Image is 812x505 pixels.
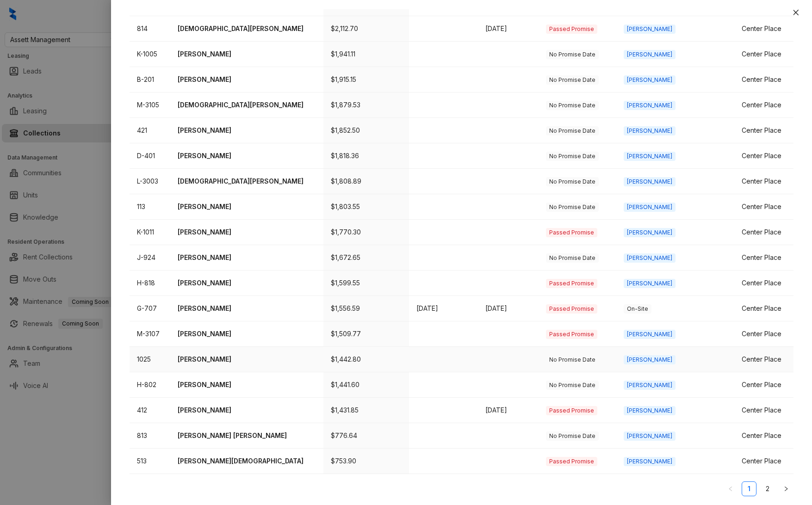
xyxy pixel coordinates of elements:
div: Center Place [742,329,786,339]
a: 1 [742,482,756,496]
span: No Promise Date [546,75,599,85]
p: [DEMOGRAPHIC_DATA][PERSON_NAME] [178,176,316,186]
td: $1,852.50 [323,118,409,143]
div: Center Place [742,24,786,34]
span: [PERSON_NAME] [624,330,676,339]
td: $1,431.85 [323,398,409,423]
span: No Promise Date [546,50,599,59]
span: Passed Promise [546,330,597,339]
td: $1,770.30 [323,220,409,245]
td: $1,818.36 [323,143,409,169]
td: $2,112.70 [323,16,409,42]
div: Center Place [742,252,786,263]
td: $1,556.59 [323,296,409,321]
span: No Promise Date [546,381,599,390]
p: [DEMOGRAPHIC_DATA][PERSON_NAME] [178,100,316,110]
div: Center Place [742,456,786,466]
li: 2 [760,481,775,496]
span: [PERSON_NAME] [624,381,676,390]
td: [DATE] [478,398,539,423]
p: [PERSON_NAME] [178,49,316,59]
div: Center Place [742,74,786,85]
button: left [723,481,738,496]
div: Center Place [742,227,786,237]
span: [PERSON_NAME] [624,75,676,85]
td: K-1011 [130,220,170,245]
span: No Promise Date [546,203,599,212]
button: Close [790,7,801,18]
li: Previous Page [723,481,738,496]
div: Center Place [742,125,786,135]
td: $776.64 [323,423,409,449]
td: H-818 [130,271,170,296]
span: No Promise Date [546,431,599,441]
div: Center Place [742,431,786,441]
span: [PERSON_NAME] [624,457,676,466]
p: [PERSON_NAME] [178,125,316,135]
p: [PERSON_NAME] [178,74,316,85]
div: Center Place [742,303,786,314]
td: [DATE] [409,296,478,321]
td: 813 [130,423,170,449]
td: $1,915.15 [323,67,409,92]
td: M-3105 [130,92,170,118]
td: G-707 [130,296,170,321]
span: Passed Promise [546,304,597,314]
td: $1,509.77 [323,321,409,347]
span: No Promise Date [546,101,599,110]
span: Passed Promise [546,25,597,34]
td: M-3107 [130,321,170,347]
p: [PERSON_NAME] [178,202,316,212]
span: [PERSON_NAME] [624,177,676,186]
div: Center Place [742,49,786,59]
td: 814 [130,16,170,42]
td: 421 [130,118,170,143]
div: Center Place [742,100,786,110]
td: $753.90 [323,449,409,474]
span: No Promise Date [546,253,599,263]
td: $1,442.80 [323,347,409,372]
span: No Promise Date [546,355,599,364]
span: [PERSON_NAME] [624,152,676,161]
span: [PERSON_NAME] [624,279,676,288]
div: Center Place [742,354,786,364]
td: H-802 [130,372,170,398]
td: 1025 [130,347,170,372]
td: $1,941.11 [323,42,409,67]
span: [PERSON_NAME] [624,25,676,34]
span: No Promise Date [546,177,599,186]
span: On-Site [624,304,651,314]
td: $1,599.55 [323,271,409,296]
li: 1 [742,481,756,496]
div: Center Place [742,278,786,288]
p: [DEMOGRAPHIC_DATA][PERSON_NAME] [178,24,316,34]
td: L-3003 [130,169,170,194]
a: 2 [761,482,775,496]
td: K-1005 [130,42,170,67]
span: [PERSON_NAME] [624,126,676,135]
span: No Promise Date [546,126,599,135]
td: $1,803.55 [323,194,409,220]
span: [PERSON_NAME] [624,203,676,212]
span: Passed Promise [546,228,597,237]
span: [PERSON_NAME] [624,228,676,237]
div: Center Place [742,380,786,390]
span: [PERSON_NAME] [624,406,676,415]
span: close [792,9,800,16]
span: [PERSON_NAME] [624,355,676,364]
p: [PERSON_NAME] [178,303,316,314]
span: left [728,486,733,492]
td: $1,808.89 [323,169,409,194]
td: [DATE] [478,16,539,42]
span: [PERSON_NAME] [624,101,676,110]
td: B-201 [130,67,170,92]
span: right [783,486,789,492]
span: [PERSON_NAME] [624,253,676,263]
td: J-924 [130,245,170,271]
td: $1,879.53 [323,92,409,118]
td: 412 [130,398,170,423]
span: [PERSON_NAME] [624,431,676,441]
p: [PERSON_NAME] [178,278,316,288]
td: 113 [130,194,170,220]
div: Center Place [742,151,786,161]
